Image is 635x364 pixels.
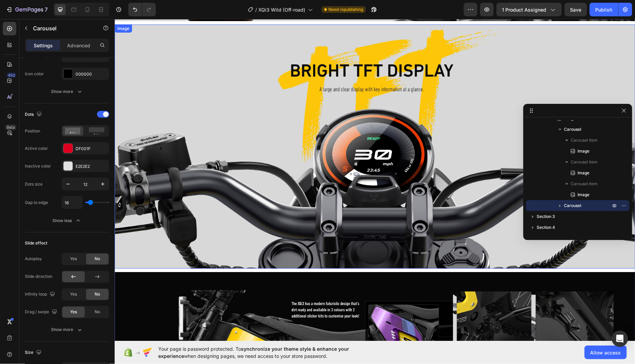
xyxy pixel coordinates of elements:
input: Auto [62,196,82,209]
div: Show more [51,88,83,95]
span: synchronize your theme style & enhance your experience [158,346,349,359]
span: Yes [70,256,77,262]
div: Beta [5,125,16,130]
div: Publish [596,6,613,13]
div: Infinity loop [25,290,56,299]
div: Inactive color [25,163,51,169]
button: Allow access [585,346,627,359]
span: Image [578,170,590,176]
span: No [95,256,100,262]
p: Settings [34,42,53,49]
span: Yes [70,291,77,298]
div: Show less [53,217,82,224]
span: 1 product assigned [502,6,547,13]
button: 7 [3,3,51,16]
span: XQi3 Wild (Off-road) [258,6,305,13]
div: Autoplay [25,256,42,262]
span: Image [578,148,590,155]
span: Your page is password protected. To when designing pages, we need access to your store password. [158,345,376,360]
div: Drag / swipe [25,308,59,317]
span: Need republishing [328,6,363,13]
div: Show more [51,327,83,333]
span: Section 3 [537,213,555,220]
button: Publish [590,3,618,16]
div: Icon color [25,71,44,77]
span: Yes [70,309,77,315]
div: E2E2E2 [76,163,108,170]
button: 1 product assigned [496,3,562,16]
span: Carousel [564,202,582,209]
div: Dots [25,110,43,119]
div: Gap to edge [25,200,48,206]
span: Section 4 [537,224,555,231]
span: / [255,6,257,13]
div: Open Intercom Messenger [612,331,628,347]
div: Position [25,128,40,134]
span: Carousel Item [571,137,598,144]
div: 450 [6,73,16,78]
span: Image [578,191,590,198]
span: No [95,291,100,298]
div: Undo/Redo [128,3,156,16]
button: Show less [25,215,109,227]
p: Advanced [67,42,90,49]
button: Show more [25,324,109,336]
span: Save [570,7,582,13]
p: Carousel [33,24,91,32]
span: No [95,309,100,315]
div: Active color [25,145,48,152]
div: Slide direction [25,274,52,280]
div: 000000 [76,71,108,77]
div: DF001F [76,146,108,152]
div: Slide effect [25,240,47,247]
span: Carousel [564,126,582,133]
span: Allow access [590,349,621,356]
p: 7 [45,5,48,14]
div: Size [25,348,43,358]
button: Show more [25,85,109,98]
span: Carousel Item [571,180,598,187]
span: Carousel Item [571,159,598,165]
div: Dots size [25,181,43,187]
button: Save [565,3,587,16]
